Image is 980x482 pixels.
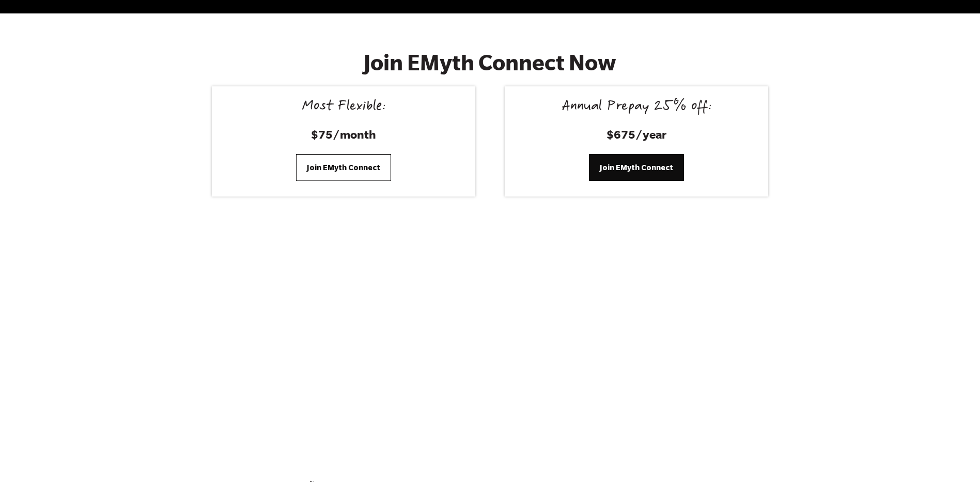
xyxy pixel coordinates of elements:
[224,99,463,116] div: Most Flexible:
[278,50,702,75] h2: Join EMyth Connect Now
[589,154,684,181] a: Join EMyth Connect
[517,99,756,116] div: Annual Prepay 25% off:
[307,162,380,173] span: Join EMyth Connect
[296,154,391,181] a: Join EMyth Connect
[600,162,673,173] span: Join EMyth Connect
[297,233,684,451] iframe: HubSpot Video
[224,126,463,142] h3: $75/month
[928,432,980,482] iframe: Chat Widget
[517,126,756,142] h3: $675/year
